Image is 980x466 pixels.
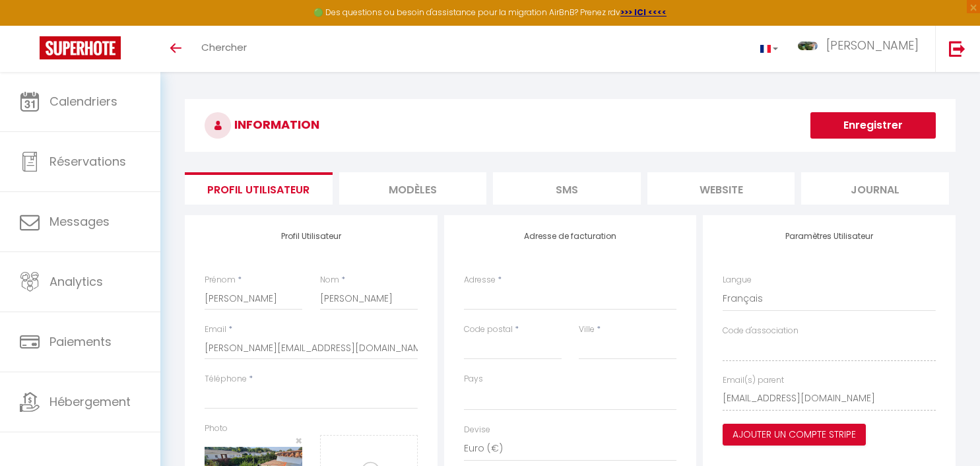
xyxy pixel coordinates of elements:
h4: Profil Utilisateur [205,232,418,241]
label: Email [205,323,226,336]
img: Super Booking [40,36,121,59]
a: Chercher [191,26,257,72]
span: Messages [49,213,110,230]
span: Hébergement [49,393,131,410]
button: Close [295,435,302,447]
a: ... [PERSON_NAME] [788,26,935,72]
li: website [647,172,795,205]
li: Profil Utilisateur [185,172,333,205]
span: [PERSON_NAME] [826,37,919,53]
label: Adresse [464,274,496,286]
label: Code postal [464,323,513,336]
span: Paiements [49,333,112,350]
label: Devise [464,424,490,436]
label: Email(s) parent [723,374,784,387]
h4: Paramètres Utilisateur [723,232,936,241]
h3: INFORMATION [185,99,956,152]
img: ... [798,42,818,51]
label: Nom [320,274,339,286]
button: Ajouter un compte Stripe [723,424,866,446]
button: Enregistrer [810,112,936,139]
li: MODÈLES [339,172,487,205]
span: Chercher [201,40,247,54]
label: Langue [723,274,752,286]
label: Ville [579,323,595,336]
label: Téléphone [205,373,247,385]
span: Calendriers [49,93,117,110]
label: Photo [205,422,228,435]
li: Journal [801,172,949,205]
span: Analytics [49,273,103,290]
img: logout [949,40,965,57]
h4: Adresse de facturation [464,232,677,241]
a: >>> ICI <<<< [620,7,667,18]
label: Pays [464,373,483,385]
li: SMS [493,172,641,205]
label: Prénom [205,274,236,286]
label: Code d'association [723,325,799,337]
span: Réservations [49,153,126,170]
span: × [295,432,302,449]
